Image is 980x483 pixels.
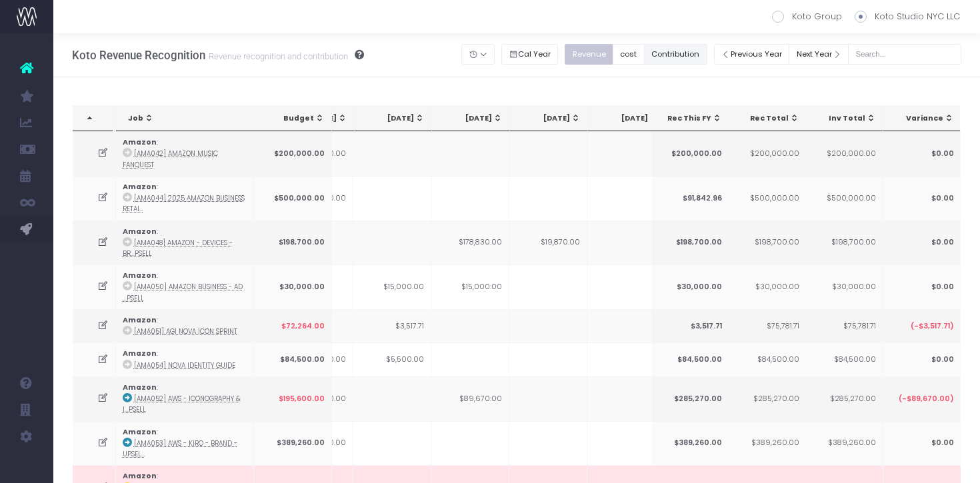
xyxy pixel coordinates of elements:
[116,421,254,466] td: :
[254,131,332,176] td: $200,000.00
[123,394,241,414] abbr: [AMA052] AWS - Iconography & Illustration - Brand - Upsell
[116,342,254,376] td: :
[729,106,807,131] th: Rec Total: activate to sort column ascending
[805,264,883,309] td: $30,000.00
[123,149,218,169] abbr: [AMA042] Amazon Music FanQuest
[883,176,961,221] td: $0.00
[72,49,364,62] h3: Koto Revenue Recognition
[522,113,581,124] div: [DATE]
[116,309,254,342] td: :
[651,221,729,265] td: $198,700.00
[254,421,332,466] td: $389,260.00
[116,106,258,131] th: Job: activate to sort column ascending
[613,44,645,65] button: cost
[501,44,559,65] button: Cal Year
[254,342,332,376] td: $84,500.00
[116,264,254,309] td: :
[728,131,806,176] td: $200,000.00
[805,106,883,131] th: Inv Total: activate to sort column ascending
[728,342,806,376] td: $84,500.00
[266,113,325,124] div: Budget
[883,421,961,466] td: $0.00
[805,221,883,265] td: $198,700.00
[883,342,961,376] td: $0.00
[651,421,729,466] td: $389,260.00
[353,264,431,309] td: $15,000.00
[123,427,157,437] strong: Amazon
[123,439,237,458] abbr: [AMA053] AWS - Kiro - Brand - Upsell
[123,282,243,302] abbr: [AMA050] Amazon Business - Ad Hoc Support - Brand - Upsell
[501,41,565,68] div: Small button group
[805,309,883,342] td: $75,781.71
[367,113,425,124] div: [DATE]
[644,44,707,65] button: Contribution
[123,239,233,258] abbr: [AMA048] Amazon - Devices - Brand - Upsell
[353,309,431,342] td: $3,517.71
[651,176,729,221] td: $91,842.96
[123,471,157,481] strong: Amazon
[728,221,806,265] td: $198,700.00
[123,227,157,237] strong: Amazon
[805,342,883,376] td: $84,500.00
[123,382,157,392] strong: Amazon
[728,264,806,309] td: $30,000.00
[651,376,729,421] td: $285,270.00
[134,327,237,336] abbr: [AMA051] AGI Nova Icon Sprint
[128,113,251,124] div: Job
[17,456,37,476] img: images/default_profile_image.png
[663,113,722,124] div: Rec This FY
[116,131,254,176] td: :
[254,309,332,342] td: $72,264.00
[355,106,433,131] th: Jun 25: activate to sort column ascending
[509,221,587,265] td: $19,870.00
[431,264,509,309] td: $15,000.00
[254,221,332,265] td: $198,700.00
[444,113,503,124] div: [DATE]
[73,106,113,131] th: : activate to sort column descending
[123,348,157,358] strong: Amazon
[116,176,254,221] td: :
[123,270,157,280] strong: Amazon
[772,10,842,23] label: Koto Group
[728,376,806,421] td: $285,270.00
[910,321,953,332] span: (-$3,517.71)
[805,131,883,176] td: $200,000.00
[651,264,729,309] td: $30,000.00
[254,264,332,309] td: $30,000.00
[883,221,961,265] td: $0.00
[728,309,806,342] td: $75,781.71
[805,421,883,466] td: $389,260.00
[116,376,254,421] td: :
[431,221,509,265] td: $178,830.00
[883,131,961,176] td: $0.00
[254,106,332,131] th: Budget: activate to sort column ascending
[855,10,960,23] label: Koto Studio NYC LLC
[353,342,431,376] td: $5,500.00
[817,113,876,124] div: Inv Total
[254,176,332,221] td: $500,000.00
[848,44,961,65] input: Search...
[895,113,953,124] div: Variance
[600,113,659,124] div: [DATE]
[123,182,157,192] strong: Amazon
[741,113,799,124] div: Rec Total
[123,137,157,147] strong: Amazon
[805,176,883,221] td: $500,000.00
[651,106,729,131] th: Rec This FY: activate to sort column ascending
[728,421,806,466] td: $389,260.00
[510,106,588,131] th: Aug 25: activate to sort column ascending
[805,376,883,421] td: $285,270.00
[134,361,235,370] abbr: [AMA054] Nova Identity Guide
[651,342,729,376] td: $84,500.00
[789,44,849,65] button: Next Year
[883,106,961,131] th: Variance: activate to sort column ascending
[123,315,157,325] strong: Amazon
[565,41,713,68] div: Small button group
[898,394,953,404] span: (-$89,670.00)
[651,131,729,176] td: $200,000.00
[205,49,348,62] small: Revenue recognition and contribution
[432,106,510,131] th: Jul 25: activate to sort column ascending
[883,264,961,309] td: $0.00
[123,194,245,213] abbr: [AMA044] 2025 Amazon Business Retainer
[116,221,254,265] td: :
